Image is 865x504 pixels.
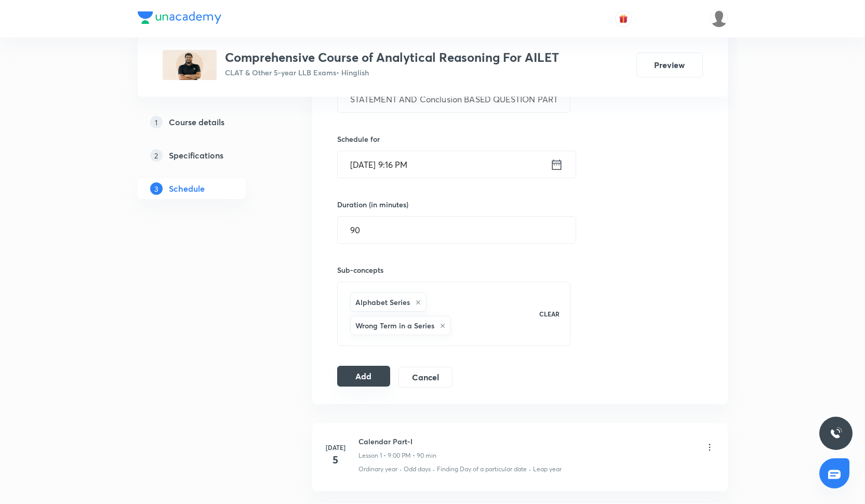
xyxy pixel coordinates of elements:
h6: Alphabet Series [355,297,410,308]
h6: Wrong Term in a Series [355,320,434,331]
h3: Comprehensive Course of Analytical Reasoning For AILET [225,50,559,65]
h4: 5 [325,452,346,468]
h5: Course details [169,116,224,128]
div: · [529,465,531,474]
p: CLAT & Other 5-year LLB Exams • Hinglish [225,67,559,78]
div: · [400,465,402,474]
a: 1Course details [138,112,279,132]
h6: Duration (in minutes) [337,199,408,210]
div: · [433,465,435,474]
p: Lesson 1 • 9:00 PM • 90 min [358,451,436,460]
h6: Schedule for [337,134,571,144]
p: Leap year [533,465,562,474]
p: 1 [150,116,163,128]
button: avatar [615,10,632,27]
a: Company Logo [138,11,221,26]
h6: Calendar Part-I [358,436,436,447]
a: 2Specifications [138,145,279,166]
img: Samridhya Pal [710,10,728,28]
img: Company Logo [138,11,221,24]
input: 90 [338,217,576,243]
p: CLEAR [539,309,560,319]
p: 3 [150,182,163,195]
button: Add [337,366,391,387]
input: A great title is short, clear and descriptive [338,86,570,112]
img: avatar [619,14,628,23]
img: ttu [830,427,842,440]
h6: Sub-concepts [337,264,571,275]
p: Odd days [404,465,431,474]
p: Finding Day of a particular date [437,465,527,474]
button: Cancel [398,367,452,388]
button: Preview [636,52,703,77]
h6: [DATE] [325,443,346,452]
img: 07E2DA0F-09D0-41D4-BDFA-DFDDA0E5F6EB_plus.png [163,50,217,80]
h5: Specifications [169,149,223,162]
h5: Schedule [169,182,205,195]
p: 2 [150,149,163,162]
p: Ordinary year [358,465,397,474]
